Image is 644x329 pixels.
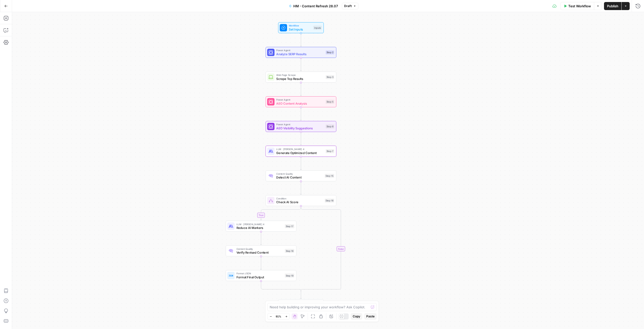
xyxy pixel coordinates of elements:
span: Condition [276,197,323,200]
span: Reduce AI Markers [236,225,283,230]
g: Edge from step_18 to step_19 [260,256,262,270]
button: Draft [342,3,358,9]
div: Step 3 [326,75,334,79]
div: Step 6 [326,125,334,129]
button: Test Workflow [560,2,594,10]
span: Power Agent [276,123,324,126]
span: Workflow [289,24,311,27]
div: WorkflowSet InputsInputs [266,22,336,33]
span: AEO Content Analysis [276,101,324,106]
g: Edge from step_16-conditional-end to end [300,290,302,299]
span: Check AI Score [276,200,323,204]
span: Draft [344,4,352,8]
div: Step 17 [285,224,294,228]
div: Power AgentAEO Content AnalysisStep 5 [266,96,336,107]
g: Edge from step_6 to step_7 [300,132,302,145]
span: Copy [353,314,360,319]
span: Analyze SERP Results [276,52,324,56]
g: Edge from step_5 to step_6 [300,107,302,121]
span: Test Workflow [568,4,591,9]
g: Edge from step_2 to step_3 [300,58,302,71]
div: EndOutput [266,299,336,310]
g: Edge from start to step_2 [300,33,302,47]
div: Power AgentAEO Visibility SuggestionsStep 6 [266,121,336,132]
button: Paste [364,313,377,320]
div: Step 18 [285,249,294,253]
div: LLM · [PERSON_NAME] 4Generate Optimized ContentStep 7 [266,146,336,157]
span: 91% [276,314,281,318]
button: Copy [351,313,362,320]
div: Content QualityDetect AI ContentStep 15 [266,170,336,182]
g: Edge from step_15 to step_16 [300,181,302,195]
div: LLM · [PERSON_NAME] 4Reduce AI MarkersStep 17 [226,221,296,232]
g: Edge from step_16 to step_17 [260,206,301,220]
span: Scrape Top Results [276,76,324,81]
g: Edge from step_19 to step_16-conditional-end [261,281,301,292]
div: Step 5 [326,100,334,104]
div: Inputs [313,26,322,30]
span: AEO Visibility Suggestions [276,126,324,130]
span: Power Agent [276,48,324,52]
span: Format Final Output [236,275,283,279]
img: 0h7jksvol0o4df2od7a04ivbg1s0 [269,174,273,178]
span: Set Inputs [289,27,311,32]
span: LLM · [PERSON_NAME] 4 [276,147,324,151]
span: Power Agent [276,98,324,102]
span: Detect AI Content [276,175,323,180]
g: Edge from step_7 to step_15 [300,157,302,170]
g: Edge from step_16 to step_16-conditional-end [301,206,341,291]
g: Edge from step_3 to step_5 [300,83,302,96]
span: HM - Content Refresh 28.07 [293,4,338,9]
div: Format JSONFormat Final OutputStep 19 [226,270,296,281]
button: HM - Content Refresh 28.07 [286,2,341,10]
div: Step 2 [326,50,334,54]
div: ConditionCheck AI ScoreStep 16 [266,195,336,206]
span: Publish [607,4,618,9]
span: Content Quality [276,172,323,176]
div: Step 7 [326,149,334,153]
div: Power AgentAnalyze SERP ResultsStep 2 [266,47,336,58]
g: Edge from step_17 to step_18 [260,232,262,245]
div: Step 19 [285,274,294,278]
span: Verify Revised Content [236,250,283,255]
div: Web Page ScrapeScrape Top ResultsStep 3 [266,72,336,83]
span: Web Page Scrape [276,73,324,77]
span: Paste [366,314,375,319]
span: Generate Optimized Content [276,151,324,155]
img: 0h7jksvol0o4df2od7a04ivbg1s0 [229,249,233,253]
div: Content QualityVerify Revised ContentStep 18 [226,245,296,256]
span: LLM · [PERSON_NAME] 4 [236,222,283,226]
span: Format JSON [236,272,283,276]
div: Step 15 [325,174,334,178]
button: Publish [604,2,621,10]
div: Step 16 [325,198,334,202]
span: Content Quality [236,247,283,251]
